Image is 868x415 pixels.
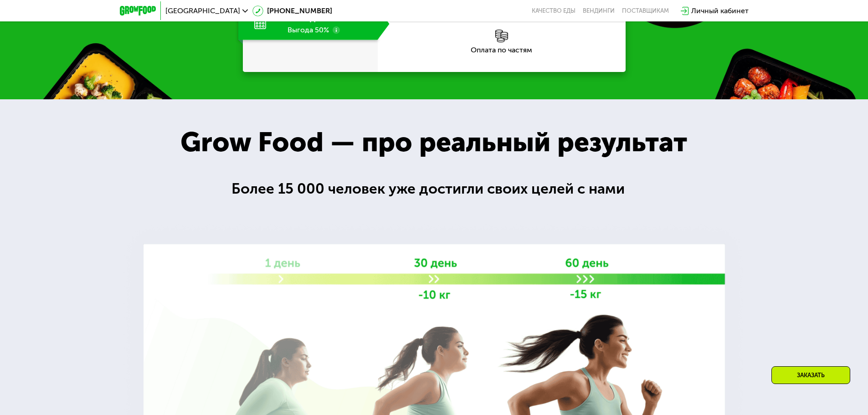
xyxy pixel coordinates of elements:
[231,178,637,200] div: Более 15 000 человек уже достигли своих целей с нами
[622,7,669,15] div: поставщикам
[160,122,707,163] div: Grow Food — про реальный результат
[252,5,332,16] a: [PHONE_NUMBER]
[583,7,615,15] a: Вендинги
[165,7,240,15] span: [GEOGRAPHIC_DATA]
[378,46,626,54] div: Оплата по частям
[691,5,749,16] div: Личный кабинет
[495,30,508,42] img: l6xcnZfty9opOoJh.png
[532,7,575,15] a: Качество еды
[771,366,850,384] div: Заказать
